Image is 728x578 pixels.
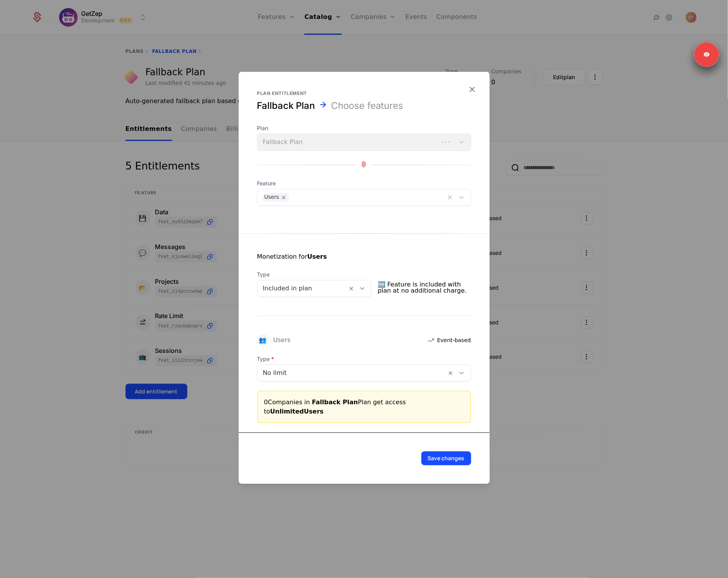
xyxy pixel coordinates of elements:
[331,100,404,112] div: Choose features
[257,355,471,363] span: Type
[257,271,372,278] span: Type
[264,398,464,416] div: 0 Companies in Plan get access to
[279,193,289,202] div: Remove Users
[312,398,358,406] span: Fallback Plan
[270,408,324,415] span: Unlimited Users
[257,334,269,346] div: 👥
[257,180,471,187] span: Feature
[307,253,327,260] strong: Users
[257,124,471,132] span: Plan
[378,278,471,297] span: 🆓 Feature is included with plan at no additional charge.
[265,193,279,202] div: Users
[257,100,315,112] div: Fallback Plan
[257,252,327,261] div: Monetization for
[421,451,471,465] button: Save changes
[437,336,471,344] span: Event-based
[257,90,471,97] div: Plan entitlement
[273,337,291,343] div: Users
